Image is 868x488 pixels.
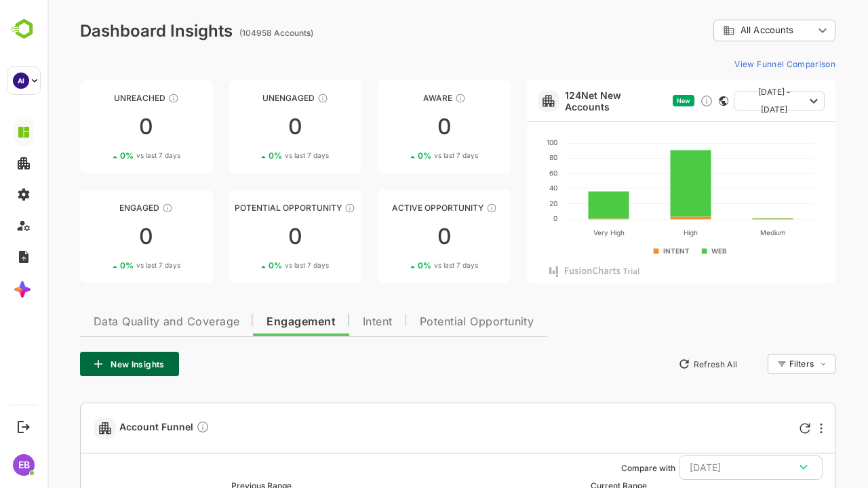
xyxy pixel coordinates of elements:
[33,80,165,174] a: UnreachedThese accounts have not been engaged with for a defined time period00%vs last 7 days
[671,96,681,106] div: This card does not support filter and segments
[682,53,788,75] button: View Funnel Comparison
[13,73,29,89] div: AI
[182,203,315,213] div: Potential Opportunity
[642,459,764,476] div: [DATE]
[149,420,162,436] div: Compare Funnel to any previous dates, and click on any plot in the current funnel to view the det...
[686,91,777,110] button: [DATE] - [DATE]
[502,169,510,177] text: 60
[675,24,766,37] div: All Accounts
[182,226,315,247] div: 0
[315,317,345,327] span: Intent
[115,203,125,213] div: These accounts are warm, further nurturing would qualify them to MQAs
[33,203,165,213] div: Engaged
[33,116,165,138] div: 0
[517,89,620,113] a: 124Net New Accounts
[330,93,463,103] div: Aware
[73,260,133,270] div: 0 %
[121,93,132,104] div: These accounts have not been engaged with for a defined time period
[46,317,192,327] span: Data Quality and Coverage
[693,25,746,35] span: All Accounts
[33,93,165,103] div: Unreached
[625,353,696,375] button: Refresh All
[772,423,775,434] div: More
[182,190,315,283] a: Potential OpportunityThese accounts are MQAs and can be passed on to Inside Sales00%vs last 7 days
[33,190,165,283] a: EngagedThese accounts are warm, further nurturing would qualify them to MQAs00%vs last 7 days
[502,184,510,192] text: 40
[752,423,763,434] div: Refresh
[33,352,132,376] button: New Insights
[33,226,165,247] div: 0
[89,260,133,270] span: vs last 7 days
[713,228,738,237] text: Medium
[14,418,33,436] button: Logout
[221,260,281,270] div: 0 %
[631,455,775,480] button: [DATE]
[182,116,315,138] div: 0
[219,317,288,327] span: Engagement
[237,260,281,270] span: vs last 7 days
[652,94,666,108] div: Discover new ICP-fit accounts showing engagement — via intent surges, anonymous website visits, L...
[666,18,788,44] div: All Accounts
[629,97,643,104] span: New
[330,226,463,247] div: 0
[697,83,757,119] span: [DATE] - [DATE]
[330,116,463,138] div: 0
[297,203,308,213] div: These accounts are MQAs and can be passed on to Inside Sales
[33,21,185,41] div: Dashboard Insights
[13,454,35,476] div: EB
[330,190,463,283] a: Active OpportunityThese accounts have open opportunities which might be at any of the Sales Stage...
[330,80,463,174] a: AwareThese accounts have just entered the buying cycle and need further nurturing00%vs last 7 days
[506,214,510,222] text: 0
[7,16,41,42] img: BambooboxLogoMark.f1c84d78b4c51b1a7b5f700c9845e183.svg
[574,463,628,473] ag: Compare with
[387,260,431,270] span: vs last 7 days
[221,150,281,161] div: 0 %
[439,203,450,213] div: These accounts have open opportunities which might be at any of the Sales Stages
[89,150,133,161] span: vs last 7 days
[372,317,487,327] span: Potential Opportunity
[408,93,418,104] div: These accounts have just entered the buying cycle and need further nurturing
[182,93,315,103] div: Unengaged
[370,150,431,161] div: 0 %
[546,228,577,237] text: Very High
[742,359,766,369] div: Filters
[502,153,510,161] text: 80
[270,93,281,104] div: These accounts have not shown enough engagement and need nurturing
[330,203,463,213] div: Active Opportunity
[72,420,162,436] span: Account Funnel
[502,199,510,207] text: 20
[636,228,650,237] text: High
[182,80,315,174] a: UnengagedThese accounts have not shown enough engagement and need nurturing00%vs last 7 days
[237,150,281,161] span: vs last 7 days
[73,150,133,161] div: 0 %
[387,150,431,161] span: vs last 7 days
[499,138,510,146] text: 100
[370,260,431,270] div: 0 %
[192,28,270,38] ag: (104958 Accounts)
[741,352,788,376] div: Filters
